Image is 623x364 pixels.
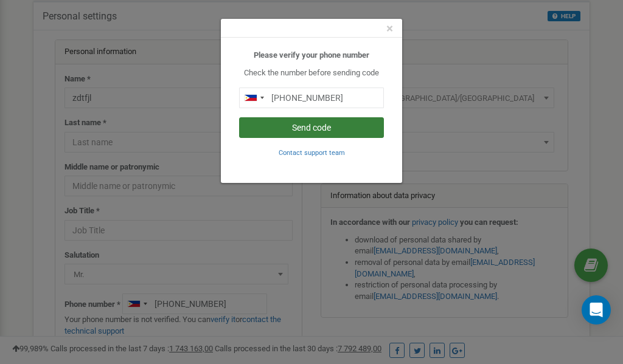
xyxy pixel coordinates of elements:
[239,117,384,138] button: Send code
[240,88,268,108] div: Telephone country code
[386,22,393,35] button: Close
[582,295,611,325] div: Open Intercom Messenger
[279,148,345,157] a: Contact support team
[279,149,345,157] small: Contact support team
[239,67,384,79] p: Check the number before sending code
[239,88,384,108] input: 0905 123 4567
[254,50,369,60] b: Please verify your phone number
[386,21,393,36] span: ×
